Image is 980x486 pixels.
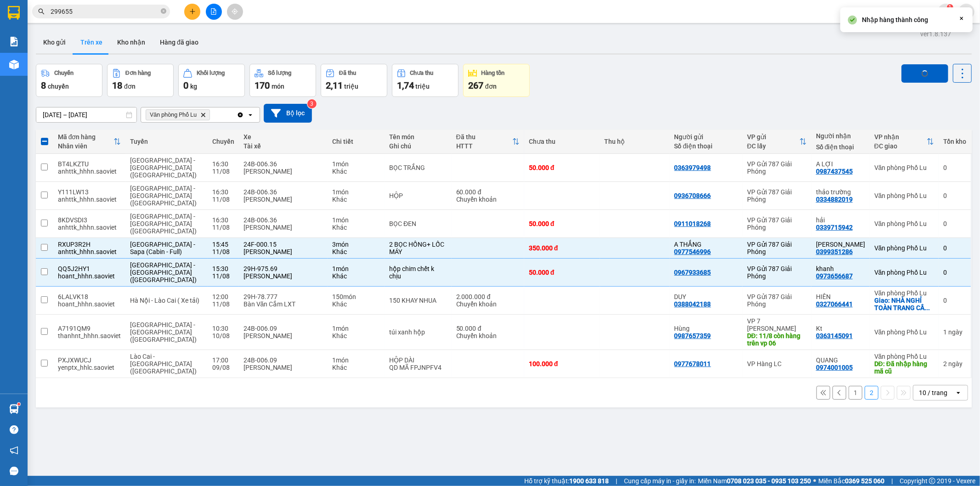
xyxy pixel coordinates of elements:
div: Thu hộ [605,138,665,145]
span: 267 [468,80,483,91]
button: Số lượng170món [249,64,316,97]
sup: 3 [307,99,317,108]
div: 16:30 [212,188,234,196]
div: 50.000 đ [456,325,520,332]
button: Đã thu2,11 triệu [321,64,387,97]
div: thanhnt_hhhn.saoviet [58,332,121,339]
div: 1 [943,328,966,336]
div: [PERSON_NAME] [244,272,323,280]
div: khanh [816,265,865,272]
div: 11/08 [212,272,234,280]
div: 50.000 đ [529,164,595,171]
div: Chuyển khoản [456,332,520,339]
sup: 1 [17,403,20,406]
span: 8 [41,80,46,91]
span: close-circle [161,8,166,14]
img: warehouse-icon [9,60,19,69]
div: Tồn kho [943,138,966,145]
div: 11/08 [212,168,234,175]
div: túi xanh hộp [389,328,447,336]
div: BỌC TRẮNG [389,164,447,171]
span: ngày [948,360,963,367]
div: Y111LW13 [58,188,121,196]
div: Giao: NHÀ NGHỈ TOÀN TRANG CẦU BẮC NGẦM [874,297,934,311]
div: 15:30 [212,265,234,272]
button: Đơn hàng18đơn [107,64,174,97]
div: Số lượng [268,70,291,76]
span: [GEOGRAPHIC_DATA] - Sapa (Cabin - Full) [130,241,195,255]
div: Người nhận [816,132,865,140]
div: 6LALVK18 [58,293,121,300]
div: 0987657359 [674,332,711,339]
button: Chuyến8chuyến [36,64,102,97]
div: VP Gửi 787 Giải Phóng [747,160,807,175]
div: 100.000 đ [529,360,595,367]
span: kg [190,83,197,90]
div: BỌC ĐEN [389,220,447,227]
button: 1 [849,386,862,400]
div: HTTT [456,142,512,150]
button: loading Nhập hàng [901,64,948,83]
span: 18 [112,80,122,91]
div: [PERSON_NAME] [244,332,323,339]
div: 0 [943,164,966,171]
div: 24B-006.09 [244,325,323,332]
div: 09/08 [212,364,234,371]
span: ⚪️ [813,479,816,483]
div: 11/08 [212,196,234,203]
div: 0 [943,244,966,252]
span: [GEOGRAPHIC_DATA] - [GEOGRAPHIC_DATA] ([GEOGRAPHIC_DATA]) [130,261,197,283]
span: hungnq_hhlu.saoviet [855,6,938,17]
div: Văn phòng Phố Lu [874,289,934,297]
span: 2,11 [326,80,343,91]
div: Số điện thoại [816,143,865,151]
div: Chuyến [212,138,234,145]
button: Kho nhận [110,31,153,53]
div: Xe [244,133,323,141]
div: anhttk_hhhn.saoviet [58,224,121,231]
button: Trên xe [73,31,110,53]
div: thảo trường [816,188,865,196]
div: Văn phòng Phố Lu [874,192,934,199]
img: solution-icon [9,37,19,46]
div: 0974001005 [816,364,853,371]
div: Khác [332,224,380,231]
div: 0 [943,297,966,304]
div: Chuyển khoản [456,300,520,308]
div: VP Gửi 787 Giải Phóng [747,216,807,231]
div: 0 [943,269,966,276]
div: Khác [332,364,380,371]
button: aim [227,4,243,20]
div: 0967933685 [674,269,711,276]
div: Chuyển khoản [456,196,520,203]
div: HỘP DÀI [389,356,447,364]
div: Khác [332,168,380,175]
div: Khác [332,272,380,280]
div: 50.000 đ [529,220,595,227]
div: Khác [332,300,380,308]
div: Đơn hàng [125,70,151,76]
div: ĐC lấy [747,142,799,150]
strong: 1900 633 818 [569,477,609,485]
sup: 1 [947,4,953,11]
div: BT4LKZTU [58,160,121,168]
div: 150 KHAY NHUA [389,297,447,304]
strong: 0708 023 035 - 0935 103 250 [727,477,811,485]
img: logo-vxr [8,6,20,20]
div: 1 món [332,160,380,168]
div: 29H-975.69 [244,265,323,272]
div: 2 BỌC HỒNG+ LỐC MÁY [389,241,447,255]
div: PXJXWUCJ [58,356,121,364]
span: notification [10,446,18,455]
span: aim [232,8,238,15]
span: search [38,8,45,15]
button: plus [184,4,200,20]
div: Chi tiết [332,138,380,145]
div: 1 món [332,216,380,224]
span: [GEOGRAPHIC_DATA] - [GEOGRAPHIC_DATA] ([GEOGRAPHIC_DATA]) [130,157,197,179]
button: 2 [865,386,878,400]
div: 11/08 [212,224,234,231]
div: 24B-006.09 [244,356,323,364]
strong: 0369 525 060 [845,477,884,485]
span: Văn phòng Phố Lu [150,111,197,119]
